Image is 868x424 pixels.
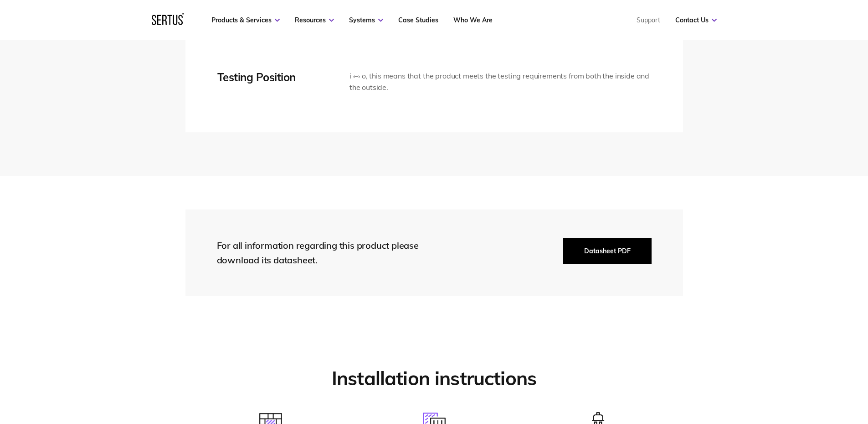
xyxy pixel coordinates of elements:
[453,16,493,24] a: Who We Are
[637,16,660,24] a: Support
[349,16,383,24] a: Systems
[295,16,334,24] a: Resources
[349,70,651,94] p: i ‹–› o, this means that the product meets the testing requirements from both the inside and the ...
[217,70,336,84] div: Testing Position
[398,16,438,24] a: Case Studies
[822,380,868,424] iframe: Chat Widget
[675,16,717,24] a: Contact Us
[211,16,280,24] a: Products & Services
[217,238,436,267] div: For all information regarding this product please download its datasheet.
[563,238,652,264] button: Datasheet PDF
[185,366,683,391] h2: Installation instructions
